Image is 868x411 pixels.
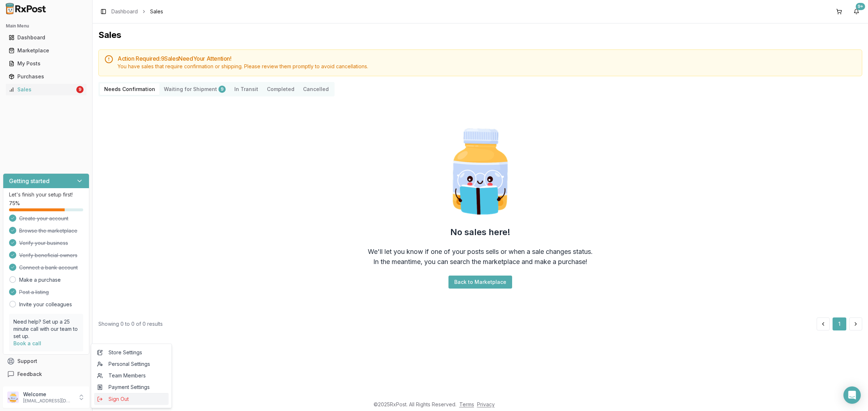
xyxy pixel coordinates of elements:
[230,83,263,95] button: In Transit
[97,372,166,379] span: Team Members
[6,31,86,44] a: Dashboard
[434,125,527,218] img: Smart Pill Bottle
[23,398,73,404] p: [EMAIL_ADDRESS][DOMAIN_NAME]
[218,86,226,93] div: 9
[94,381,169,393] a: Payment Settings
[94,393,169,405] button: Sign Out
[94,370,169,381] a: Team Members
[98,320,163,328] div: Showing 0 to 0 of 0 results
[851,6,862,17] button: 9+
[3,71,89,82] button: Purchases
[450,226,510,238] h2: No sales here!
[9,73,84,80] div: Purchases
[477,401,495,407] a: Privacy
[3,84,89,95] button: Sales9
[13,340,41,346] a: Book a call
[6,57,86,70] a: My Posts
[97,360,166,368] span: Personal Settings
[19,264,78,271] span: Connect a bank account
[19,252,77,259] span: Verify beneficial owners
[3,45,89,56] button: Marketplace
[9,200,20,207] span: 75 %
[3,3,49,14] img: RxPost Logo
[7,391,19,403] img: User avatar
[19,301,72,308] a: Invite your colleagues
[9,177,50,185] h3: Getting started
[94,358,169,370] a: Personal Settings
[459,401,474,407] a: Terms
[9,34,84,41] div: Dashboard
[9,47,84,54] div: Marketplace
[19,289,49,296] span: Post a listing
[23,391,73,398] p: Welcome
[150,8,163,15] span: Sales
[3,32,89,43] button: Dashboard
[299,83,333,95] button: Cancelled
[368,247,593,257] div: We'll let you know if one of your posts sells or when a sale changes status.
[263,83,299,95] button: Completed
[856,3,865,10] div: 9+
[17,371,42,378] span: Feedback
[97,395,166,403] span: Sign Out
[6,83,86,96] a: Sales9
[111,8,163,15] nav: breadcrumb
[448,276,512,289] button: Back to Marketplace
[19,227,77,234] span: Browse the marketplace
[19,215,68,222] span: Create your account
[9,191,83,198] p: Let's finish your setup first!
[373,257,587,267] div: In the meantime, you can search the marketplace and make a purchase!
[19,239,68,247] span: Verify your business
[118,63,856,70] div: You have sales that require confirmation or shipping. Please review them promptly to avoid cancel...
[13,318,79,340] p: Need help? Set up a 25 minute call with our team to set up.
[6,23,86,29] h2: Main Menu
[76,86,84,93] div: 9
[97,349,166,356] span: Store Settings
[3,58,89,69] button: My Posts
[118,56,856,61] h5: Action Required: 9 Sale s Need Your Attention!
[94,347,169,358] a: Store Settings
[6,44,86,57] a: Marketplace
[9,86,75,93] div: Sales
[98,29,862,41] h1: Sales
[159,83,230,95] button: Waiting for Shipment
[111,8,138,15] a: Dashboard
[3,355,89,368] button: Support
[97,384,166,391] span: Payment Settings
[843,386,861,404] div: Open Intercom Messenger
[19,276,61,284] a: Make a purchase
[9,60,84,67] div: My Posts
[100,83,159,95] button: Needs Confirmation
[6,70,86,83] a: Purchases
[3,368,89,381] button: Feedback
[833,317,846,330] button: 1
